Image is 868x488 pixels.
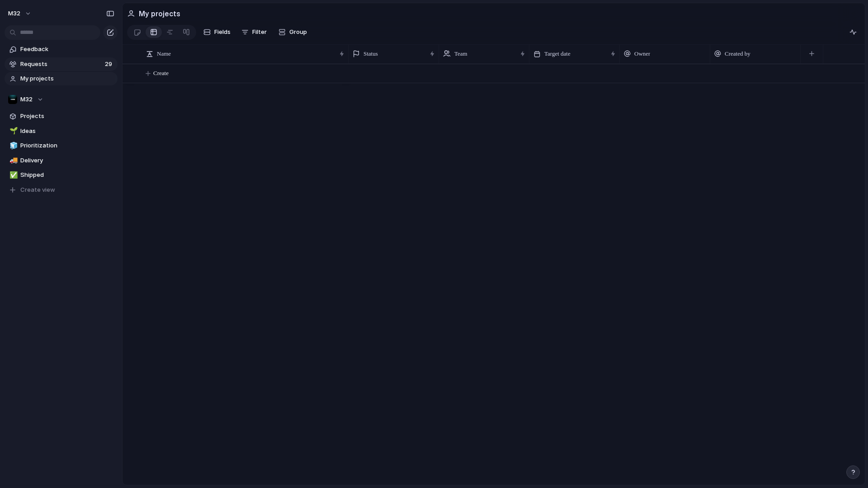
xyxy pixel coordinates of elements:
[20,74,114,83] span: My projects
[20,156,114,165] span: Delivery
[20,127,114,136] span: Ideas
[5,154,118,167] a: 🚚Delivery
[544,49,571,58] span: Target date
[289,28,307,37] span: Group
[20,95,33,104] span: M32
[20,185,55,194] span: Create view
[5,43,118,56] a: Feedback
[8,9,20,18] span: m32
[8,127,17,136] button: 🌱
[8,171,17,180] button: ✅
[153,69,169,78] span: Create
[20,45,114,54] span: Feedback
[8,141,17,150] button: 🧊
[5,93,118,106] button: M32
[9,126,16,136] div: 🌱
[4,6,36,21] button: m32
[20,171,114,180] span: Shipped
[200,25,234,39] button: Fields
[5,124,118,138] a: 🌱Ideas
[5,139,118,152] a: 🧊Prioritization
[8,156,17,165] button: 🚚
[5,183,118,197] button: Create view
[9,155,16,166] div: 🚚
[5,57,118,71] a: Requests29
[157,49,171,58] span: Name
[5,168,118,182] a: ✅Shipped
[5,72,118,85] a: My projects
[9,170,16,180] div: ✅
[5,109,118,123] a: Projects
[20,141,114,150] span: Prioritization
[214,28,231,37] span: Fields
[363,49,378,58] span: Status
[9,141,16,151] div: 🧊
[20,60,102,69] span: Requests
[139,8,180,19] h2: My projects
[634,49,650,58] span: Owner
[238,25,270,39] button: Filter
[274,25,311,39] button: Group
[105,60,114,69] span: 29
[725,49,750,58] span: Created by
[20,112,114,121] span: Projects
[454,49,467,58] span: Team
[252,28,267,37] span: Filter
